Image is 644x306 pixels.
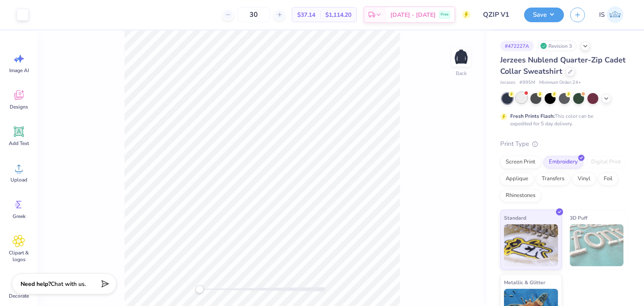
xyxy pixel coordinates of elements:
span: Image AI [9,67,29,74]
span: Jerzees Nublend Quarter-Zip Cadet Collar Sweatshirt [500,55,626,76]
div: Digital Print [586,156,626,169]
img: 3D Puff [570,224,624,266]
img: Ishita Singh [607,6,623,23]
div: Back [456,70,467,77]
span: $1,114.20 [325,10,351,19]
strong: Fresh Prints Flash: [510,113,555,119]
span: Clipart & logos [5,249,33,263]
strong: Need help? [21,280,51,288]
span: Minimum Order: 24 + [539,79,581,86]
span: Jerzees [500,79,515,86]
span: Free [441,12,449,18]
div: Screen Print [500,156,541,169]
span: 3D Puff [570,213,587,222]
div: Applique [500,173,534,185]
input: Untitled Design [477,6,518,23]
span: [DATE] - [DATE] [390,10,436,19]
div: Embroidery [543,156,583,169]
span: Chat with us. [51,280,86,288]
span: Add Text [9,140,29,147]
span: Metallic & Glitter [504,278,545,287]
div: This color can be expedited for 5 day delivery. [510,112,613,127]
div: Transfers [536,173,570,185]
span: # 995M [519,79,535,86]
img: Back [453,49,470,65]
span: Standard [504,213,526,222]
div: Print Type [500,139,627,149]
button: Save [524,8,564,22]
div: Rhinestones [500,189,541,202]
div: Foil [598,173,618,185]
div: Vinyl [572,173,596,185]
span: $37.14 [297,10,315,19]
span: Greek [13,213,26,220]
span: Designs [10,104,28,110]
img: Standard [504,224,558,266]
div: Accessibility label [195,285,204,293]
div: # 472227A [500,41,534,51]
div: Revision 3 [538,41,576,51]
input: – – [237,7,270,22]
span: IS [599,10,605,20]
span: Decorate [9,293,29,299]
span: Upload [10,176,27,183]
a: IS [595,6,627,23]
